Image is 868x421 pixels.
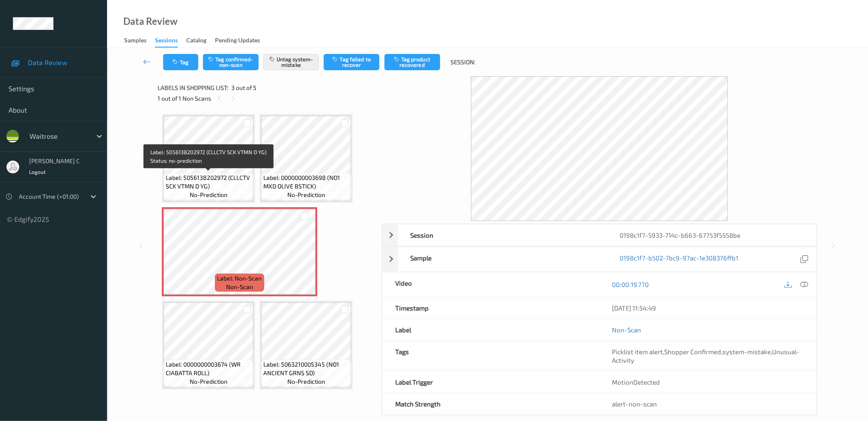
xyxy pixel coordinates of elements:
[166,173,251,191] span: Label: 5056138202972 (CLLCTV SCK VTMN D YG)
[124,35,155,47] a: Samples
[398,224,607,246] div: Session
[382,319,600,340] div: Label
[190,377,227,386] span: no-prediction
[155,36,178,48] div: Sessions
[451,58,476,66] span: Session:
[382,297,600,319] div: Timestamp
[186,36,206,47] div: Catalog
[155,35,186,48] a: Sessions
[382,371,600,393] div: Label Trigger
[382,393,600,415] div: Match Strength
[263,360,349,377] span: Label: 5063210005345 (NO1 ANCIENT GRNS SD)
[226,283,253,291] span: non-scan
[600,371,817,393] div: MotionDetected
[231,84,257,92] span: 3 out of 5
[612,348,800,364] span: Unusual-Activity
[215,36,260,47] div: Pending Updates
[723,348,771,355] span: system-mistake
[215,35,268,47] a: Pending Updates
[607,224,817,246] div: 0198c1f7-5933-714c-b663-67753f5558be
[287,377,325,386] span: no-prediction
[190,191,227,199] span: no-prediction
[382,272,600,297] div: Video
[263,54,319,70] button: Untag system-mistake
[263,173,349,191] span: Label: 0000000003698 (NO1 MXD OLIVE BSTICK)
[218,274,262,283] span: Label: Non-Scan
[665,348,722,355] span: Shopper Confirmed
[612,304,804,312] div: [DATE] 11:54:49
[612,280,649,289] a: 00:00:19.770
[158,84,228,92] span: Labels in shopping list:
[382,224,817,246] div: Session0198c1f7-5933-714c-b663-67753f5558be
[203,54,259,70] button: Tag confirmed-non-scan
[382,247,817,272] div: Sample0198c1f7-b502-7bc9-97ac-1e308376ffb1
[612,348,663,355] span: Picklist item alert
[620,254,739,265] a: 0198c1f7-b502-7bc9-97ac-1e308376ffb1
[166,360,251,377] span: Label: 0000000003674 (WR CIABATTA ROLL)
[186,35,215,47] a: Catalog
[612,400,804,408] div: alert-non-scan
[382,341,600,371] div: Tags
[612,325,641,334] a: Non-Scan
[398,247,607,272] div: Sample
[612,348,800,364] span: , , ,
[385,54,440,70] button: Tag product recovered
[287,191,325,199] span: no-prediction
[124,36,146,47] div: Samples
[158,93,376,104] div: 1 out of 1 Non Scans
[123,17,177,26] div: Data Review
[163,54,198,70] button: Tag
[324,54,379,70] button: Tag failed to recover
